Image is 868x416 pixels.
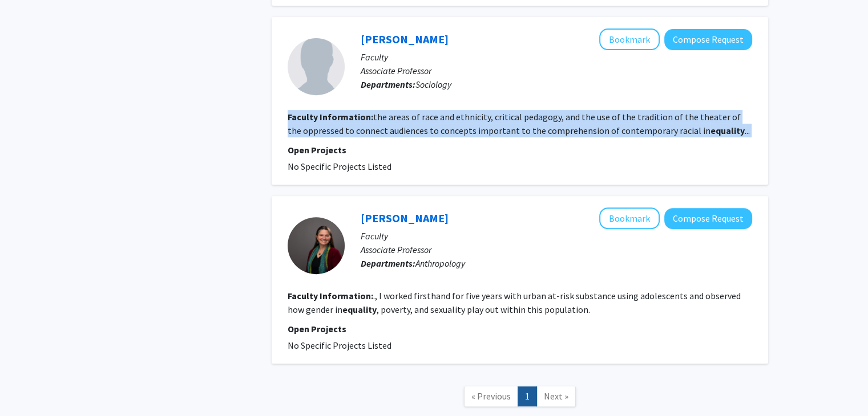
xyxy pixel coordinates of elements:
[464,386,518,406] a: Previous Page
[288,340,391,351] span: No Specific Projects Listed
[288,111,373,123] b: Faculty Information:
[664,29,752,50] button: Compose Request to Jennifer Stewart
[518,386,537,406] a: 1
[415,79,451,90] span: Sociology
[361,243,752,256] p: Associate Professor
[288,111,750,136] fg-read-more: the areas of race and ethnicity, critical pedagogy, and the use of the tradition of the theater o...
[415,258,465,269] span: Anthropology
[536,386,576,406] a: Next Page
[361,32,449,46] a: [PERSON_NAME]
[599,28,660,50] button: Add Jennifer Stewart to Bookmarks
[361,211,449,225] a: [PERSON_NAME]
[710,125,745,136] b: equality
[544,390,568,402] span: Next »
[288,161,391,172] span: No Specific Projects Listed
[361,258,415,269] b: Departments:
[471,390,511,402] span: « Previous
[664,208,752,229] button: Compose Request to Kristin Hedges
[9,365,49,407] iframe: Chat
[288,290,373,301] b: Faculty Information:
[361,229,752,243] p: Faculty
[342,304,377,315] b: equality
[361,50,752,64] p: Faculty
[288,322,752,336] p: Open Projects
[361,79,415,90] b: Departments:
[288,143,752,157] p: Open Projects
[599,207,660,229] button: Add Kristin Hedges to Bookmarks
[361,64,752,78] p: Associate Professor
[288,290,741,315] fg-read-more: ., I worked firsthand for five years with urban at-risk substance using adolescents and observed ...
